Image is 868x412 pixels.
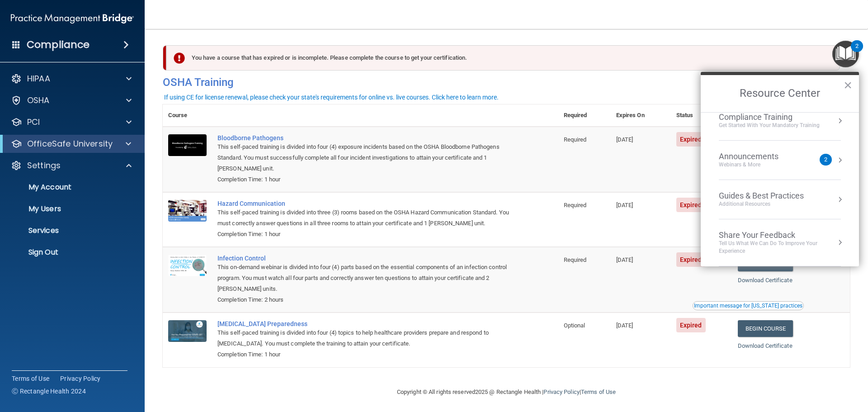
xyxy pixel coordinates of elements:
a: Terms of Use [12,374,49,383]
p: Sign Out [6,248,129,257]
p: Services [6,226,129,235]
span: Optional [564,322,585,329]
p: My Account [6,183,129,192]
h2: Resource Center [701,75,859,112]
div: Copyright © All rights reserved 2025 @ Rectangle Health | | [341,378,671,407]
a: Begin Course [738,320,793,337]
div: Share Your Feedback [719,230,841,240]
div: Tell Us What We Can Do to Improve Your Experience [719,240,841,255]
span: Required [564,256,587,263]
h4: Compliance [27,38,90,51]
img: exclamation-circle-solid-danger.72ef9ffc.png [174,52,185,64]
a: OfficeSafe University [11,138,131,149]
div: You have a course that has expired or is incomplete. Please complete the course to get your certi... [166,45,840,71]
div: This self-paced training is divided into three (3) rooms based on the OSHA Hazard Communication S... [217,207,513,229]
span: [DATE] [616,322,633,329]
a: Hazard Communication [217,200,513,207]
a: Terms of Use [581,388,616,395]
span: Expired [676,132,706,147]
th: Required [558,104,611,127]
div: This on-demand webinar is divided into four (4) parts based on the essential components of an inf... [217,262,513,294]
button: Open Resource Center, 2 new notifications [832,41,859,67]
div: Compliance Training [719,112,820,122]
span: [DATE] [616,256,633,263]
span: [DATE] [616,136,633,143]
a: OSHA [11,95,132,106]
div: Webinars & More [719,161,797,169]
th: Expires On [611,104,671,127]
p: Settings [27,160,61,171]
img: PMB logo [11,9,134,28]
div: If using CE for license renewal, please check your state's requirements for online vs. live cours... [164,94,499,100]
div: Guides & Best Practices [719,191,804,201]
div: Important message for [US_STATE] practices [694,303,802,308]
a: Download Certificate [738,277,793,284]
div: Additional Resources [719,200,804,208]
p: OSHA [27,95,50,106]
div: Announcements [719,152,797,161]
span: Expired [676,198,706,212]
span: Ⓒ Rectangle Health 2024 [12,387,86,396]
span: [DATE] [616,202,633,208]
th: Course [163,104,212,127]
a: Bloodborne Pathogens [217,134,513,142]
div: Completion Time: 1 hour [217,229,513,240]
div: Resource Center [701,72,859,266]
p: HIPAA [27,73,50,84]
th: Status [671,104,732,127]
div: Completion Time: 1 hour [217,349,513,360]
div: Completion Time: 1 hour [217,174,513,185]
button: If using CE for license renewal, please check your state's requirements for online vs. live cours... [163,93,500,102]
div: Get Started with your mandatory training [719,122,820,129]
a: Privacy Policy [60,374,101,383]
span: Expired [676,318,706,332]
span: Required [564,202,587,208]
a: Download Certificate [738,342,793,349]
p: OfficeSafe University [27,138,113,149]
h4: OSHA Training [163,76,850,89]
a: Settings [11,160,132,171]
p: PCI [27,117,40,128]
div: This self-paced training is divided into four (4) exposure incidents based on the OSHA Bloodborne... [217,142,513,174]
a: [MEDICAL_DATA] Preparedness [217,320,513,327]
div: 2 [855,46,859,58]
span: Expired [676,252,706,267]
button: Read this if you are a dental practitioner in the state of CA [693,301,804,310]
div: This self-paced training is divided into four (4) topics to help healthcare providers prepare and... [217,327,513,349]
div: Completion Time: 2 hours [217,294,513,305]
a: HIPAA [11,73,132,84]
a: PCI [11,117,132,128]
span: Required [564,136,587,143]
p: My Users [6,204,129,213]
button: Close [844,78,852,92]
a: Infection Control [217,255,513,262]
a: Privacy Policy [543,388,579,395]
